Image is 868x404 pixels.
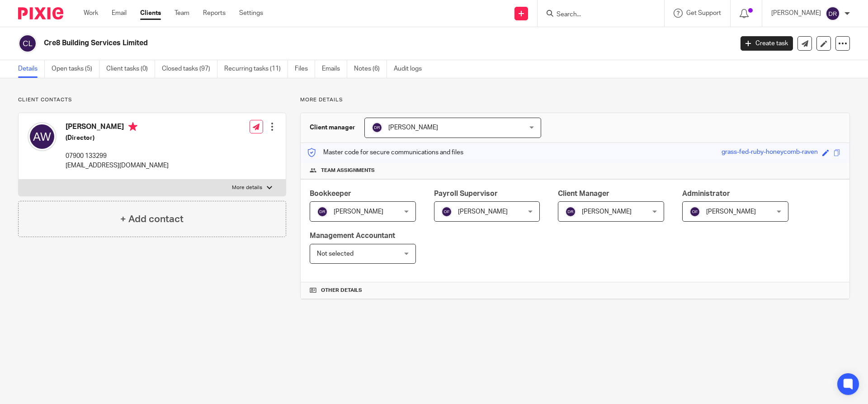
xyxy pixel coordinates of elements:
img: svg%3E [565,206,576,217]
img: Pixie [18,7,63,19]
a: Settings [239,9,263,18]
img: svg%3E [689,206,700,217]
a: Reports [203,9,226,18]
span: Not selected [317,251,354,257]
a: Create task [741,36,793,51]
a: Audit logs [394,60,429,78]
a: Work [84,9,98,18]
span: [PERSON_NAME] [582,209,632,215]
p: [EMAIL_ADDRESS][DOMAIN_NAME] [66,161,169,170]
span: Payroll Supervisor [434,190,498,197]
a: Client tasks (0) [106,60,155,78]
h4: [PERSON_NAME] [66,122,169,133]
h4: + Add contact [120,212,184,226]
a: Clients [140,9,161,18]
span: Administrator [682,190,730,197]
a: Recurring tasks (11) [224,60,288,78]
a: Details [18,60,45,78]
p: More details [232,184,262,191]
h2: Cre8 Building Services Limited [44,38,590,48]
i: Primary [128,122,137,131]
p: Master code for secure communications and files [307,148,463,157]
img: svg%3E [372,122,382,133]
span: [PERSON_NAME] [334,209,383,215]
img: svg%3E [28,122,57,151]
img: svg%3E [441,206,452,217]
img: svg%3E [826,6,840,21]
span: [PERSON_NAME] [388,124,438,131]
span: [PERSON_NAME] [458,209,508,215]
h5: (Director) [66,133,169,143]
span: Team assignments [321,167,375,174]
a: Email [112,9,127,18]
p: Client contacts [18,96,286,104]
span: Client Manager [558,190,609,197]
h3: Client manager [310,123,355,132]
a: Closed tasks (97) [162,60,217,78]
img: svg%3E [18,34,37,53]
p: [PERSON_NAME] [771,9,821,18]
span: Get Support [686,10,721,16]
p: 07900 133299 [66,152,169,161]
a: Notes (6) [354,60,387,78]
span: Bookkeeper [310,190,351,197]
a: Files [295,60,315,78]
span: Management Accountant [310,232,395,239]
p: More details [300,96,850,104]
a: Open tasks (5) [52,60,99,78]
span: Other details [321,287,362,294]
a: Emails [322,60,347,78]
a: Team [175,9,189,18]
div: grass-fed-ruby-honeycomb-raven [722,147,818,158]
img: svg%3E [317,206,328,217]
input: Search [556,11,637,19]
span: [PERSON_NAME] [706,209,756,215]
